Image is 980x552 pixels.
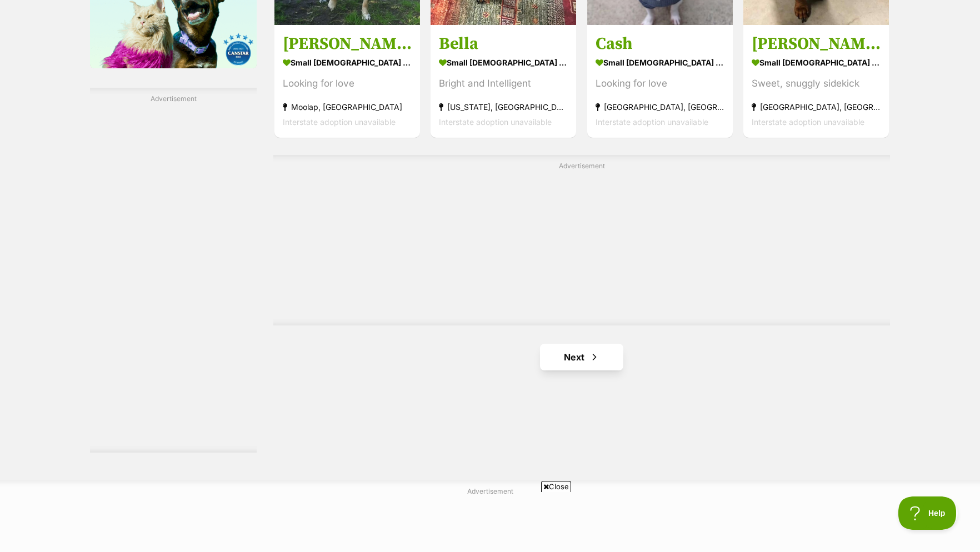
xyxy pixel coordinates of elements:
strong: [GEOGRAPHIC_DATA], [GEOGRAPHIC_DATA] [596,99,724,114]
span: Interstate adoption unavailable [439,117,552,126]
iframe: Advertisement [312,175,851,314]
strong: small [DEMOGRAPHIC_DATA] Dog [596,54,724,70]
span: Interstate adoption unavailable [596,117,708,126]
strong: small [DEMOGRAPHIC_DATA] Dog [283,54,412,70]
a: Bella small [DEMOGRAPHIC_DATA] Dog Bright and Intelligent [US_STATE], [GEOGRAPHIC_DATA] Interstat... [431,24,576,137]
iframe: Advertisement [90,108,257,441]
a: [PERSON_NAME] small [DEMOGRAPHIC_DATA] Dog Sweet, snuggly sidekick [GEOGRAPHIC_DATA], [GEOGRAPHIC... [743,24,889,137]
div: Advertisement [90,88,257,453]
iframe: Advertisement [288,496,692,546]
a: Cash small [DEMOGRAPHIC_DATA] Dog Looking for love [GEOGRAPHIC_DATA], [GEOGRAPHIC_DATA] Interstat... [587,24,733,137]
h3: Bella [439,33,568,54]
span: Interstate adoption unavailable [283,117,396,126]
a: [PERSON_NAME] (51368) small [DEMOGRAPHIC_DATA] Dog Looking for love Moolap, [GEOGRAPHIC_DATA] Int... [274,24,420,137]
strong: Moolap, [GEOGRAPHIC_DATA] [283,99,412,114]
h3: Cash [596,33,724,54]
strong: small [DEMOGRAPHIC_DATA] Dog [752,54,881,70]
strong: small [DEMOGRAPHIC_DATA] Dog [439,54,568,70]
div: Sweet, snuggly sidekick [752,76,881,91]
a: Next page [540,344,623,370]
div: Looking for love [283,76,412,91]
h3: [PERSON_NAME] [752,33,881,54]
div: Looking for love [596,76,724,91]
div: Advertisement [273,155,890,325]
strong: [US_STATE], [GEOGRAPHIC_DATA] [439,99,568,114]
h3: [PERSON_NAME] (51368) [283,33,412,54]
iframe: Help Scout Beacon - Open [898,496,958,530]
nav: Pagination [273,344,890,370]
span: Interstate adoption unavailable [752,117,864,126]
div: Bright and Intelligent [439,76,568,91]
span: Close [541,481,571,492]
strong: [GEOGRAPHIC_DATA], [GEOGRAPHIC_DATA] [752,99,881,114]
